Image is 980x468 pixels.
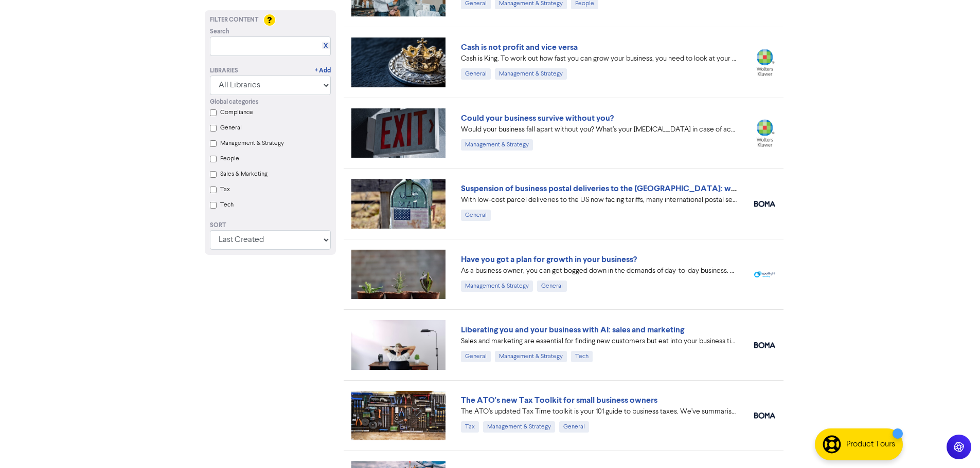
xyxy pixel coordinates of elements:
[461,68,491,80] div: General
[461,195,739,205] div: With low-cost parcel deliveries to the US now facing tariffs, many international postal services ...
[754,271,775,278] img: spotlight
[461,113,614,123] a: Could your business survive without you?
[461,351,491,362] div: General
[929,419,980,468] iframe: Chat Widget
[220,108,253,117] label: Compliance
[461,280,533,292] div: Management & Strategy
[461,53,739,64] div: Cash is King. To work out how fast you can grow your business, you need to look at your projected...
[461,124,739,135] div: Would your business fall apart without you? What’s your Plan B in case of accident, illness, or j...
[461,325,684,335] a: Liberating you and your business with AI: sales and marketing
[559,421,589,433] div: General
[461,395,657,405] a: The ATO's new Tax Toolkit for small business owners
[571,351,593,362] div: Tech
[220,139,284,148] label: Management & Strategy
[461,210,491,221] div: General
[754,413,775,419] img: boma
[461,139,533,151] div: Management & Strategy
[495,68,567,80] div: Management & Strategy
[220,154,239,163] label: People
[210,98,331,107] div: Global categories
[483,421,555,433] div: Management & Strategy
[461,254,637,265] a: Have you got a plan for growth in your business?
[220,170,268,179] label: Sales & Marketing
[537,280,567,292] div: General
[220,200,234,210] label: Tech
[754,49,775,76] img: wolterskluwer
[495,351,567,362] div: Management & Strategy
[210,27,229,36] span: Search
[461,42,578,52] a: Cash is not profit and vice versa
[461,183,823,194] a: Suspension of business postal deliveries to the [GEOGRAPHIC_DATA]: what options do you have?
[324,42,328,50] a: X
[210,66,238,76] div: Libraries
[220,185,230,194] label: Tax
[754,119,775,146] img: wolterskluwer
[754,342,775,348] img: boma
[461,406,739,417] div: The ATO’s updated Tax Time toolkit is your 101 guide to business taxes. We’ve summarised the key ...
[210,221,331,230] div: Sort
[220,123,242,133] label: General
[461,336,739,347] div: Sales and marketing are essential for finding new customers but eat into your business time. We e...
[461,421,479,433] div: Tax
[315,66,331,76] a: + Add
[461,266,739,276] div: As a business owner, you can get bogged down in the demands of day-to-day business. We can help b...
[754,201,775,207] img: boma
[210,15,331,25] div: Filter Content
